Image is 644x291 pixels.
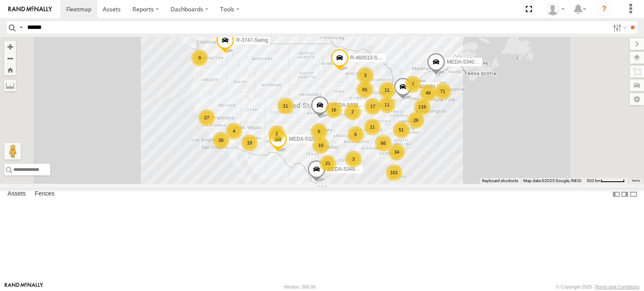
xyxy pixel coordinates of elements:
div: 39 [213,132,229,149]
div: 19 [241,134,258,151]
label: Measure [4,80,16,91]
label: Map Settings [630,93,644,105]
span: MEDA-533802-Roll [331,102,374,108]
img: rand-logo.svg [8,6,52,12]
div: 4 [226,123,242,139]
div: 17 [364,98,381,115]
div: 116 [414,98,431,115]
div: 101 [386,164,402,181]
div: 27 [198,109,215,126]
label: Search Query [18,21,24,33]
div: Version: 306.00 [284,284,316,289]
div: 6 [347,126,364,143]
div: 11 [277,98,294,114]
button: Drag Pegman onto the map to open Street View [4,143,21,160]
span: MEDA-532005-Roll [289,136,332,142]
div: 2 [268,125,285,142]
label: Dock Summary Table to the Right [621,188,629,200]
div: 3 [357,67,374,84]
span: R-460513-Swing [351,55,388,61]
button: Zoom out [4,52,16,64]
div: 71 [434,83,451,100]
label: Assets [3,188,30,200]
div: 66 [375,135,392,152]
button: Zoom Home [4,64,16,75]
div: Idaliz Kaminski [543,3,568,15]
span: R-401591 [414,83,436,89]
i: ? [597,3,611,16]
span: MEDA-534904-Roll [327,166,371,172]
div: © Copyright 2025 - [556,284,639,289]
div: 65 [356,81,373,98]
button: Map Scale: 500 km per 53 pixels [584,178,627,184]
label: Search Filter Options [610,21,628,33]
span: 500 km [587,178,601,183]
div: 16 [325,101,342,118]
div: 9 [191,49,208,66]
div: 34 [388,144,405,160]
span: Map data ©2025 Google, INEGI [523,178,582,183]
span: R-3747-Swing [236,37,268,43]
button: Keyboard shortcuts [482,178,518,184]
div: 11 [379,96,395,113]
div: 51 [393,121,410,138]
div: 49 [420,85,436,101]
div: 11 [379,82,395,98]
div: 6 [311,123,327,140]
div: 10 [312,137,329,154]
div: 26 [408,112,424,129]
label: Dock Summary Table to the Left [612,188,621,200]
div: 2 [344,103,361,120]
label: Hide Summary Table [629,188,638,200]
button: Zoom in [4,41,16,52]
label: Fences [31,188,59,200]
a: Terms (opens in new tab) [631,179,640,183]
span: MEDA-534010-Roll [447,59,490,65]
div: 21 [319,155,336,172]
div: 3 [345,151,362,167]
a: Terms and Conditions [595,284,639,289]
div: 11 [364,118,381,135]
a: Visit our Website [5,283,43,291]
div: 7 [405,76,421,93]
